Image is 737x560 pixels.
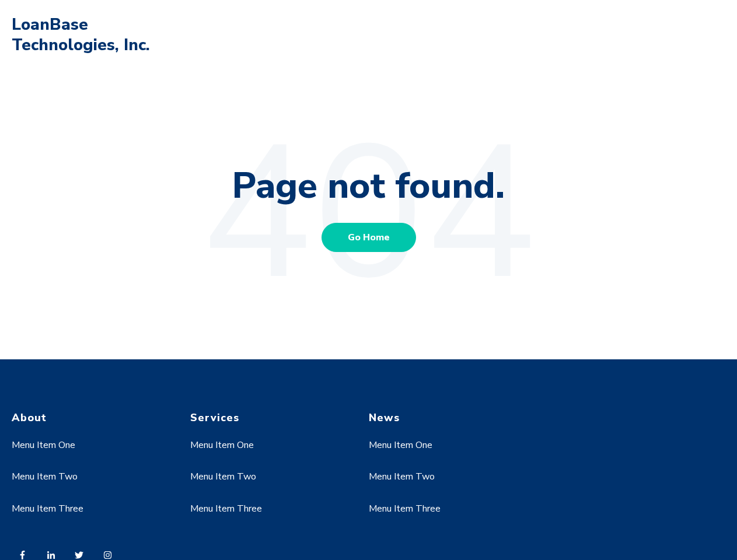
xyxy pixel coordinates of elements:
[12,470,78,483] a: Menu Item Two
[190,439,254,452] a: Menu Item One
[369,411,526,425] h4: News
[190,425,347,543] div: Navigation Menu
[369,425,526,543] div: Navigation Menu
[369,502,441,515] a: Menu Item Three
[12,15,158,55] h2: LoanBase Technologies, Inc.
[12,411,169,425] h4: About
[369,470,435,483] a: Menu Item Two
[190,411,347,425] h4: Services
[12,502,83,515] a: Menu Item Three
[12,439,75,452] a: Menu Item One
[322,223,416,252] a: Go Home
[12,163,725,209] h1: Page not found.
[369,439,432,452] a: Menu Item One
[190,470,256,483] a: Menu Item Two
[12,425,169,543] div: Navigation Menu
[190,502,262,515] a: Menu Item Three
